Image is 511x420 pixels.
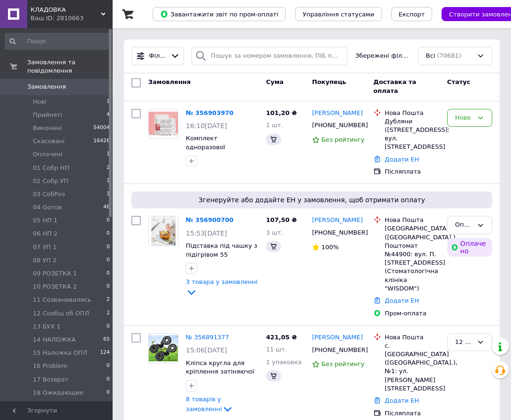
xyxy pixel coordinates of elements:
a: Додати ЕН [385,297,419,304]
span: 0 [107,322,110,331]
span: [PHONE_NUMBER] [312,346,368,353]
span: Покупець [312,79,346,86]
button: Експорт [391,7,433,21]
a: Фото товару [148,109,178,139]
span: Оплачені [33,150,62,159]
div: Нове [455,113,473,123]
span: Замовлення [148,79,191,86]
a: № 356900700 [186,216,234,223]
span: 13 БУХ 1 [33,322,61,331]
a: Фото товару [148,216,178,246]
span: 101,20 ₴ [266,109,297,116]
a: Фото товару [148,333,178,363]
span: 3 шт. [266,229,283,236]
span: 0 [107,389,110,397]
div: Нова Пошта [385,333,440,342]
a: № 356891377 [186,334,229,341]
span: [PHONE_NUMBER] [312,122,368,129]
span: 8 товарів у замовленні [186,396,222,412]
input: Пошук [5,33,111,50]
span: 14 НАЛОЖКА [33,336,76,344]
span: 16 Problem [33,362,68,370]
span: 2 [107,164,110,172]
span: 2 [107,309,110,318]
span: 06 НП 2 [33,229,58,238]
div: Нова Пошта [385,109,440,117]
div: Оплачено [447,238,492,257]
a: [PERSON_NAME] [312,109,363,118]
span: 0 [107,283,110,291]
div: Післяплата [385,168,440,176]
span: Без рейтингу [321,360,365,367]
span: КЛАДОВКА [31,6,101,14]
div: Нова Пошта [385,216,440,224]
span: 54004 [93,124,110,132]
span: (70681) [437,52,461,59]
a: Додати ЕН [385,397,419,404]
img: Фото товару [149,335,178,361]
span: [PHONE_NUMBER] [312,229,368,236]
span: 16426 [93,137,110,145]
a: [PERSON_NAME] [312,333,363,342]
div: 12 Сообщ об ОПЛ [455,337,473,347]
div: Пром-оплата [385,309,440,318]
a: 3 товара у замовленні [186,278,258,295]
span: 08 УП 2 [33,256,57,265]
span: 01 Cобр НП [33,164,69,172]
span: 1 шт. [266,122,283,129]
span: Статус [447,79,471,86]
span: 11 Созванивались [33,296,91,304]
span: 0 [107,362,110,370]
div: Дубляни ([STREET_ADDRESS]: вул. [STREET_ADDRESS] [385,117,440,152]
span: Без рейтингу [321,136,365,143]
span: Управління статусами [303,11,374,18]
div: Оплачено [455,220,473,230]
span: 05 НП 1 [33,216,58,225]
span: Підставка під чашку з підігрівом 55 градусів, USB, Кладовка [186,242,257,275]
span: Нові [33,98,46,106]
span: 0 [107,243,110,252]
span: 10 РОЗЕТКА 2 [33,283,77,291]
span: 3 товара у замовленні [186,278,258,285]
span: 09 РОЗЕТКА 1 [33,269,77,278]
span: 0 [107,256,110,265]
span: 15:53[DATE] [186,229,227,237]
span: 11 шт. [266,346,287,353]
span: Згенеруйте або додайте ЕН у замовлення, щоб отримати оплату [135,195,488,205]
span: 421,05 ₴ [266,334,297,341]
span: 03 CобРоз [33,190,65,199]
a: Додати ЕН [385,156,419,163]
div: Післяплата [385,409,440,418]
span: 04 Gотов [33,203,62,212]
span: Доставка та оплата [374,79,416,95]
span: 16:10[DATE] [186,122,227,130]
span: 0 [107,269,110,278]
a: [PERSON_NAME] [312,216,363,225]
span: 48 [103,203,110,212]
span: Cума [266,79,283,86]
span: 2 [107,296,110,304]
span: 124 [100,349,110,357]
a: Комплект одноразової постільної білизни двоспальної (простирадло, наволочка, підковдра). [GEOGRAP... [186,135,252,212]
a: Кліпса кругла для кріплення затіняючої сітки, 100 шт/набір, Кладовка [186,359,254,393]
span: Скасовані [33,137,65,145]
span: 1 упаковка [266,359,302,366]
span: 12 Сообщ об ОПЛ [33,309,89,318]
span: 0 [107,216,110,225]
span: 1 [107,150,110,159]
span: 1 [107,190,110,199]
span: Збережені фільтри: [355,52,410,61]
span: 02 Cобр УП [33,177,69,185]
button: Управління статусами [295,7,382,21]
div: с. [GEOGRAPHIC_DATA] ([GEOGRAPHIC_DATA].), №1: ул. [PERSON_NAME][STREET_ADDRESS] [385,342,440,393]
div: Ваш ID: 2810663 [31,14,113,23]
div: [GEOGRAPHIC_DATA] ([GEOGRAPHIC_DATA].), Поштомат №44900: вул. П. [STREET_ADDRESS] (Стоматологічна... [385,224,440,293]
span: 1 [107,98,110,106]
span: Замовлення [27,83,66,91]
span: Замовлення та повідомлення [27,58,113,75]
a: 8 товарів у замовленні [186,396,233,412]
span: 18 Ожидающие [33,389,84,397]
span: 17 Возврат [33,375,69,384]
